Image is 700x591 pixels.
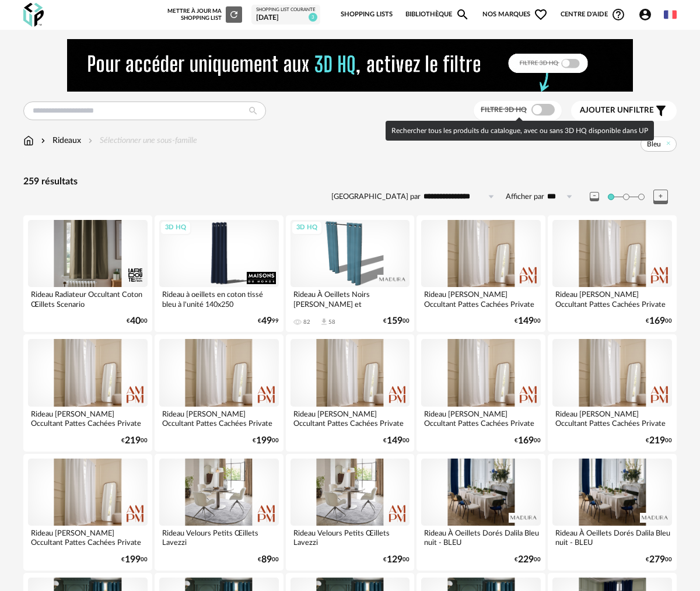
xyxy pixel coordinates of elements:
[28,407,148,430] div: Rideau [PERSON_NAME] Occultant Pattes Cachées Private
[38,135,81,146] div: Rideaux
[647,139,661,149] span: Bleu
[23,454,152,571] a: Rideau [PERSON_NAME] Occultant Pattes Cachées Private €19900
[261,317,272,325] span: 49
[664,8,677,21] img: fr
[125,556,141,564] span: 199
[416,334,545,451] a: Rideau [PERSON_NAME] Occultant Pattes Cachées Private €16900
[514,556,541,564] div: € 00
[328,319,335,326] div: 58
[649,437,665,445] span: 219
[309,13,317,22] span: 3
[127,317,148,325] div: € 00
[331,192,421,202] label: [GEOGRAPHIC_DATA] par
[125,437,141,445] span: 219
[383,437,409,445] div: € 00
[23,3,44,27] img: OXP
[286,334,415,451] a: Rideau [PERSON_NAME] Occultant Pattes Cachées Private €14900
[290,287,410,310] div: Rideau À Oeillets Noirs [PERSON_NAME] et [PERSON_NAME]...
[580,106,629,114] span: Ajouter un
[649,556,665,564] span: 279
[638,8,657,22] span: Account Circle icon
[23,135,34,146] img: svg+xml;base64,PHN2ZyB3aWR0aD0iMTYiIGhlaWdodD0iMTciIHZpZXdCb3g9IjAgMCAxNiAxNyIgZmlsbD0ibm9uZSIgeG...
[286,454,415,571] a: Rideau Velours Petits Œillets Lavezzi €12900
[514,437,541,445] div: € 00
[456,8,470,22] span: Magnify icon
[341,2,393,27] a: Shopping Lists
[383,556,409,564] div: € 00
[481,106,527,113] span: Filtre 3D HQ
[571,101,677,121] button: Ajouter unfiltre Filter icon
[548,215,677,332] a: Rideau [PERSON_NAME] Occultant Pattes Cachées Private €16900
[67,39,633,92] img: NEW%20NEW%20HQ%20NEW_V1.gif
[28,287,148,310] div: Rideau Radiateur Occultant Coton Œillets Scenario
[256,13,316,23] div: [DATE]
[155,334,283,451] a: Rideau [PERSON_NAME] Occultant Pattes Cachées Private €19900
[23,176,677,188] div: 259 résultats
[387,556,402,564] span: 129
[387,437,402,445] span: 149
[38,135,48,146] img: svg+xml;base64,PHN2ZyB3aWR0aD0iMTYiIGhlaWdodD0iMTYiIHZpZXdCb3g9IjAgMCAxNiAxNiIgZmlsbD0ibm9uZSIgeG...
[518,556,534,564] span: 229
[159,287,279,310] div: Rideau à oeillets en coton tissé bleu à l'unité 140x250
[421,287,541,310] div: Rideau [PERSON_NAME] Occultant Pattes Cachées Private
[387,317,402,325] span: 159
[416,215,545,332] a: Rideau [PERSON_NAME] Occultant Pattes Cachées Private €14900
[518,317,534,325] span: 149
[506,192,544,202] label: Afficher par
[159,526,279,549] div: Rideau Velours Petits Œillets Lavezzi
[552,526,672,549] div: Rideau À Oeillets Dorés Dalila Bleu nuit - BLEU
[611,8,625,22] span: Help Circle Outline icon
[646,437,672,445] div: € 00
[646,556,672,564] div: € 00
[405,2,470,27] a: BibliothèqueMagnify icon
[256,7,316,13] div: Shopping List courante
[290,526,410,549] div: Rideau Velours Petits Œillets Lavezzi
[548,334,677,451] a: Rideau [PERSON_NAME] Occultant Pattes Cachées Private €21900
[386,121,654,141] div: Rechercher tous les produits du catalogue, avec ou sans 3D HQ disponible dans UP
[514,317,541,325] div: € 00
[552,287,672,310] div: Rideau [PERSON_NAME] Occultant Pattes Cachées Private
[580,106,654,116] span: filtre
[320,317,328,326] span: Download icon
[155,454,283,571] a: Rideau Velours Petits Œillets Lavezzi €8900
[258,556,279,564] div: € 00
[421,407,541,430] div: Rideau [PERSON_NAME] Occultant Pattes Cachées Private
[159,407,279,430] div: Rideau [PERSON_NAME] Occultant Pattes Cachées Private
[256,7,316,22] a: Shopping List courante [DATE] 3
[155,215,283,332] a: 3D HQ Rideau à oeillets en coton tissé bleu à l'unité 140x250 €4999
[253,437,279,445] div: € 00
[534,8,548,22] span: Heart Outline icon
[383,317,409,325] div: € 00
[167,6,242,23] div: Mettre à jour ma Shopping List
[552,407,672,430] div: Rideau [PERSON_NAME] Occultant Pattes Cachées Private
[23,215,152,332] a: Rideau Radiateur Occultant Coton Œillets Scenario €4000
[518,437,534,445] span: 169
[121,437,148,445] div: € 00
[482,2,548,27] span: Nos marques
[261,556,272,564] span: 89
[121,556,148,564] div: € 00
[638,8,652,22] span: Account Circle icon
[160,221,191,235] div: 3D HQ
[286,215,415,332] a: 3D HQ Rideau À Oeillets Noirs [PERSON_NAME] et [PERSON_NAME]... 82 Download icon 58 €15900
[303,319,310,326] div: 82
[258,317,279,325] div: € 99
[649,317,665,325] span: 169
[256,437,272,445] span: 199
[646,317,672,325] div: € 00
[130,317,141,325] span: 40
[416,454,545,571] a: Rideau À Oeillets Dorés Dalila Bleu nuit - BLEU €22900
[561,8,625,22] span: Centre d'aideHelp Circle Outline icon
[23,334,152,451] a: Rideau [PERSON_NAME] Occultant Pattes Cachées Private €21900
[28,526,148,549] div: Rideau [PERSON_NAME] Occultant Pattes Cachées Private
[548,454,677,571] a: Rideau À Oeillets Dorés Dalila Bleu nuit - BLEU €27900
[421,526,541,549] div: Rideau À Oeillets Dorés Dalila Bleu nuit - BLEU
[291,221,323,235] div: 3D HQ
[290,407,410,430] div: Rideau [PERSON_NAME] Occultant Pattes Cachées Private
[229,12,239,18] span: Refresh icon
[654,104,668,118] span: Filter icon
